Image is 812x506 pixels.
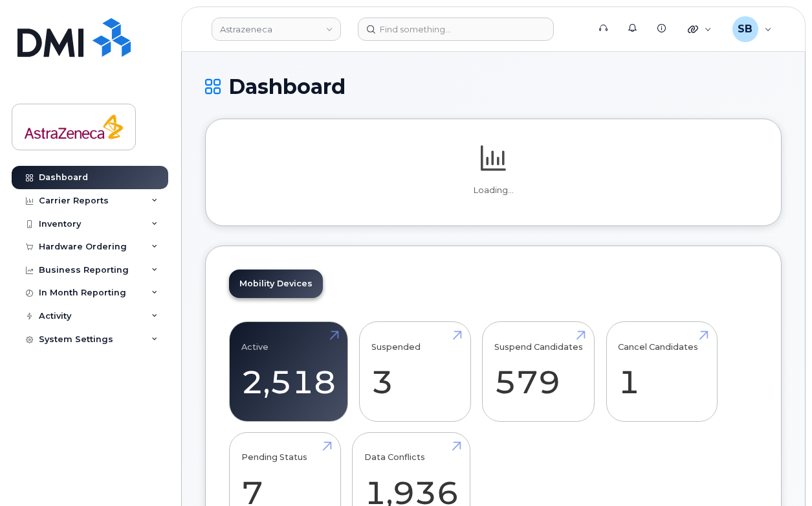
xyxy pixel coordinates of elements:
a: Suspend Candidates 579 [494,329,583,415]
a: Suspended 3 [371,329,459,415]
a: Cancel Candidates 1 [618,329,705,415]
p: Loading... [229,185,758,196]
h1: Dashboard [205,75,782,98]
a: Active 2,518 [241,329,336,415]
a: Mobility Devices [229,270,323,298]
